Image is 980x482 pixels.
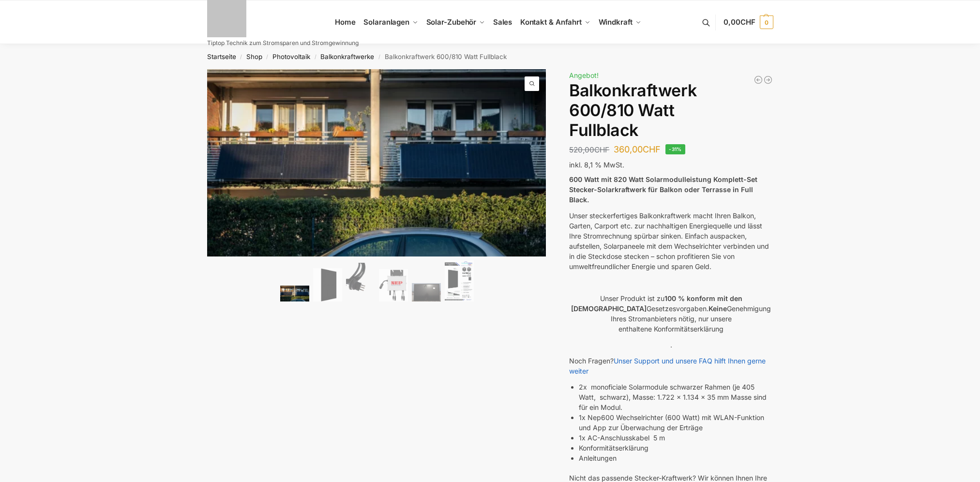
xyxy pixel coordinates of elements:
a: Photovoltaik [272,53,310,60]
span: CHF [594,145,609,154]
span: 0 [760,15,773,29]
bdi: 520,00 [569,145,609,154]
img: Balkonkraftwerk 600/810 Watt Fullblack 3 [546,69,886,458]
nav: Breadcrumb [190,44,790,69]
span: Angebot! [569,71,599,79]
li: 2x monoficiale Solarmodule schwarzer Rahmen (je 405 Watt, schwarz), Masse: 1.722 x 1.134 x 35 mm ... [579,382,773,412]
a: Startseite [207,53,236,60]
a: Kontakt & Anfahrt [516,0,594,44]
bdi: 360,00 [614,144,661,154]
span: Windkraft [599,17,633,27]
a: Balkonkraftwerk 405/600 Watt erweiterbar [763,75,773,85]
span: 0,00 [724,17,755,27]
a: Shop [246,53,262,60]
p: Unser Produkt ist zu Gesetzesvorgaben. Genehmigung Ihres Stromanbieters nötig, nur unsere enthalt... [569,293,773,334]
a: Windkraft [594,0,645,44]
a: Sales [489,0,516,44]
p: Tiptop Technik zum Stromsparen und Stromgewinnung [207,40,359,46]
img: Balkonkraftwerk 600/810 Watt Fullblack – Bild 6 [445,260,474,301]
a: Balkonkraftwerk 445/600 Watt Bificial [754,75,763,85]
a: 0,00CHF 0 [724,8,773,37]
strong: 100 % konform mit den [DEMOGRAPHIC_DATA] [571,294,742,313]
span: / [310,53,320,61]
span: Solar-Zubehör [426,17,477,27]
img: Balkonkraftwerk 600/810 Watt Fullblack 1 [207,69,547,256]
a: Unser Support und unsere FAQ hilft Ihnen gerne weiter [569,357,766,375]
img: Balkonkraftwerk 600/810 Watt Fullblack – Bild 5 [412,283,441,301]
span: Solaranlagen [363,17,409,27]
a: Solaranlagen [360,0,422,44]
span: -31% [665,144,685,154]
span: CHF [643,144,661,154]
h1: Balkonkraftwerk 600/810 Watt Fullblack [569,81,773,140]
strong: Keine [709,304,727,313]
span: / [262,53,272,61]
p: . [569,340,773,350]
span: / [374,53,384,61]
p: Unser steckerfertiges Balkonkraftwerk macht Ihren Balkon, Garten, Carport etc. zur nachhaltigen E... [569,211,773,271]
span: CHF [740,17,755,27]
span: Sales [493,17,513,27]
span: inkl. 8,1 % MwSt. [569,161,624,169]
span: Kontakt & Anfahrt [520,17,582,27]
li: Anleitungen [579,453,773,463]
img: NEP 800 Drosselbar auf 600 Watt [379,269,408,301]
a: Solar-Zubehör [422,0,489,44]
li: 1x AC-Anschlusskabel 5 m [579,433,773,443]
strong: 600 Watt mit 820 Watt Solarmodulleistung Komplett-Set Stecker-Solarkraftwerk für Balkon oder Terr... [569,175,757,204]
a: Balkonkraftwerke [320,53,374,60]
img: Anschlusskabel-3meter_schweizer-stecker [346,263,375,301]
li: Konformitätserklärung [579,443,773,453]
span: / [236,53,246,61]
img: TommaTech Vorderseite [313,268,342,301]
img: 2 Balkonkraftwerke [280,286,309,301]
li: 1x Nep600 Wechselrichter (600 Watt) mit WLAN-Funktion und App zur Überwachung der Erträge [579,412,773,433]
p: Noch Fragen? [569,356,773,376]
